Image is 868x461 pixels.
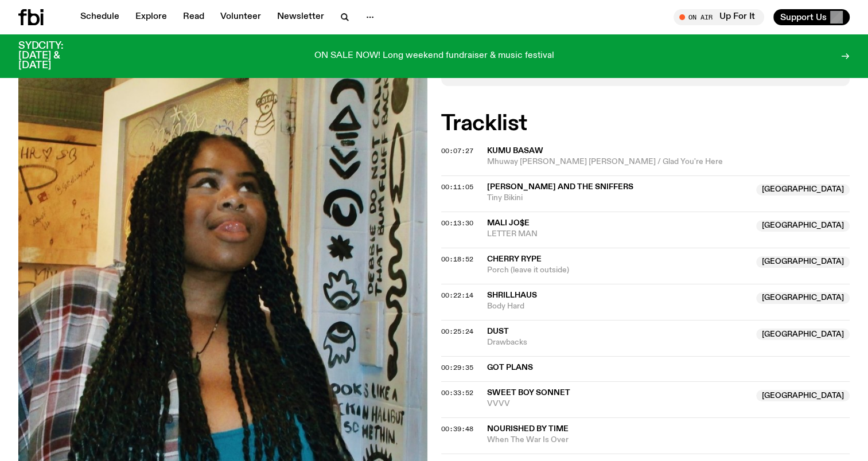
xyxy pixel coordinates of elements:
span: Cherry Rype [487,255,542,263]
span: [GEOGRAPHIC_DATA] [756,292,850,304]
span: Drawbacks [487,337,750,348]
span: [GEOGRAPHIC_DATA] [756,184,850,196]
span: 00:18:52 [441,255,473,264]
button: Support Us [773,9,850,25]
span: [GEOGRAPHIC_DATA] [756,329,850,340]
span: 00:13:30 [441,218,473,228]
span: Body Hard [487,301,750,312]
h3: SYDCITY: [DATE] & [DATE] [18,41,92,71]
span: 00:11:05 [441,182,473,192]
span: [GEOGRAPHIC_DATA] [756,390,850,401]
button: On AirUp For It [674,9,764,25]
span: [GEOGRAPHIC_DATA] [756,256,850,268]
a: Newsletter [270,9,331,25]
span: Kumu Basaw [487,147,543,155]
span: Sweet Boy Sonnet [487,389,570,397]
span: MALI JO$E [487,219,530,227]
span: LETTER MAN [487,229,750,240]
h2: Tracklist [441,114,850,134]
span: Nourished By Time [487,425,569,433]
span: dust [487,327,509,335]
span: 00:25:24 [441,327,473,336]
span: [GEOGRAPHIC_DATA] [756,220,850,232]
span: Shrillhaus [487,291,537,299]
span: 00:39:48 [441,424,473,433]
span: 00:07:27 [441,146,473,155]
a: Volunteer [213,9,268,25]
p: ON SALE NOW! Long weekend fundraiser & music festival [314,51,554,61]
span: Tiny Bikini [487,193,750,204]
span: 00:33:52 [441,388,473,397]
span: Mhuway [PERSON_NAME] [PERSON_NAME] / Glad You're Here [487,157,850,167]
span: When The War Is Over [487,435,850,446]
a: Schedule [73,9,126,25]
span: Support Us [780,12,827,22]
span: [PERSON_NAME] and The Sniffers [487,183,633,191]
span: Porch (leave it outside) [487,265,750,276]
span: 00:22:14 [441,291,473,300]
span: VVVV [487,399,750,409]
span: GOT PLANS [487,362,843,373]
span: 00:29:35 [441,363,473,372]
a: Explore [129,9,174,25]
a: Read [176,9,211,25]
